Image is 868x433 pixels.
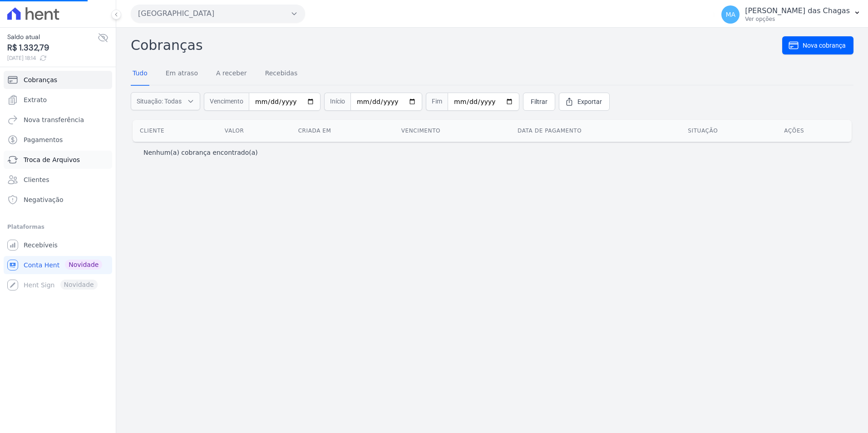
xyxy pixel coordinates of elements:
span: [DATE] 18:14 [7,54,98,62]
p: Ver opções [745,15,850,23]
a: Clientes [4,171,112,189]
th: Criada em [291,120,394,142]
button: [GEOGRAPHIC_DATA] [131,5,305,23]
span: Fim [426,93,448,111]
span: Clientes [24,175,49,184]
span: Recebíveis [24,241,58,250]
span: Nova transferência [24,115,84,124]
span: Negativação [24,195,64,204]
a: Tudo [131,62,149,86]
span: MA [725,11,735,18]
span: Extrato [24,95,47,104]
th: Ações [777,120,852,142]
a: Filtrar [523,93,555,111]
a: Negativação [4,191,112,209]
a: Nova cobrança [782,36,853,54]
a: Recebidas [263,62,300,86]
span: Nova cobrança [803,41,846,50]
p: [PERSON_NAME] das Chagas [745,6,850,15]
span: Início [324,93,350,111]
div: Plataformas [7,221,108,232]
a: Nova transferência [4,111,112,129]
a: Conta Hent Novidade [4,256,112,274]
h2: Cobranças [131,35,782,55]
a: Extrato [4,91,112,109]
th: Situação [681,120,777,142]
span: Pagamentos [24,135,63,144]
button: MA [PERSON_NAME] das Chagas Ver opções [714,2,868,27]
a: Recebíveis [4,236,112,254]
button: Situação: Todas [131,92,200,110]
th: Cliente [133,120,217,142]
span: Cobranças [24,75,57,84]
span: R$ 1.332,79 [7,42,98,54]
span: Vencimento [204,93,249,111]
th: Data de pagamento [510,120,681,142]
span: Saldo atual [7,32,98,42]
span: Exportar [577,97,602,106]
th: Valor [217,120,291,142]
span: Novidade [65,260,102,270]
a: Pagamentos [4,131,112,149]
span: Conta Hent [24,261,59,270]
p: Nenhum(a) cobrança encontrado(a) [143,148,258,157]
a: Exportar [559,93,610,111]
span: Filtrar [531,97,547,106]
th: Vencimento [394,120,510,142]
span: Situação: Todas [137,97,182,106]
span: Troca de Arquivos [24,155,80,164]
a: Troca de Arquivos [4,151,112,169]
nav: Sidebar [7,71,108,294]
a: Em atraso [164,62,200,86]
a: Cobranças [4,71,112,89]
a: A receber [214,62,249,86]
